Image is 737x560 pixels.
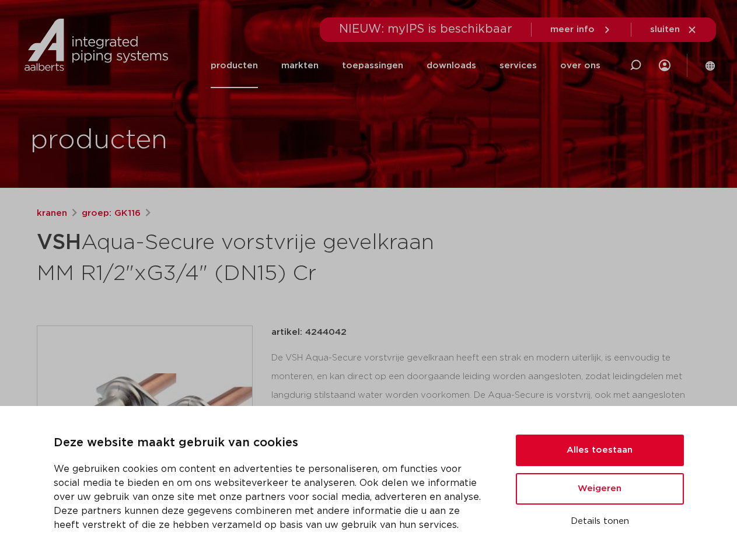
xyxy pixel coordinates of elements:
a: meer info [550,24,612,35]
a: producten [211,43,258,88]
a: kranen [37,206,67,220]
p: We gebruiken cookies om content en advertenties te personaliseren, om functies voor social media ... [54,462,488,532]
span: NIEUW: myIPS is beschikbaar [339,23,512,35]
p: Deze website maakt gebruik van cookies [54,434,488,453]
button: Details tonen [516,512,684,531]
h1: Aqua-Secure vorstvrije gevelkraan MM R1/2"xG3/4" (DN15) Cr [37,225,475,288]
span: sluiten [650,25,680,34]
a: downloads [427,43,476,88]
button: Alles toestaan [516,435,684,466]
a: toepassingen [342,43,403,88]
button: Weigeren [516,473,684,505]
a: services [500,43,537,88]
a: markten [281,43,319,88]
a: sluiten [650,24,697,35]
strong: VSH [37,232,81,253]
h1: producten [30,122,167,159]
span: meer info [550,25,595,34]
a: over ons [560,43,600,88]
img: Product Image for VSH Aqua-Secure vorstvrije gevelkraan MM R1/2"xG3/4" (DN15) Cr [37,326,252,541]
p: artikel: 4244042 [271,325,347,339]
div: De VSH Aqua-Secure vorstvrije gevelkraan heeft een strak en modern uiterlijk, is eenvoudig te mon... [271,349,701,466]
a: groep: GK116 [82,206,141,220]
nav: Menu [211,43,600,88]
